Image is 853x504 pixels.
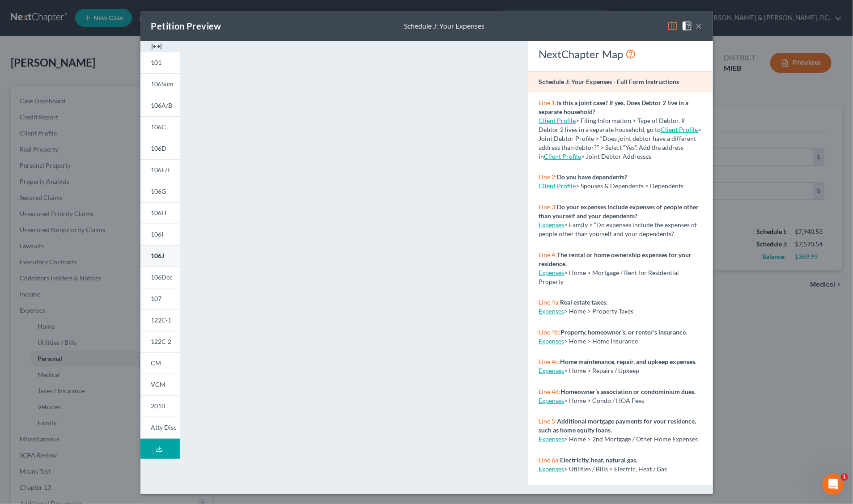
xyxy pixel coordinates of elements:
span: > Home > 2nd Mortgage / Other Home Expenses [564,435,698,443]
a: VCM [140,374,180,395]
span: Atty Disc [151,424,177,431]
strong: Electricity, heat, natural gas. [560,456,637,464]
span: 2010 [151,402,166,410]
a: Expenses [539,367,564,374]
img: help-close-5ba153eb36485ed6c1ea00a893f15db1cb9b99d6cae46e1a8edb6c62d00a1a76.svg [682,21,692,31]
a: Expenses [539,397,564,404]
span: > Joint Debtor Profile > “Does joint debtor have a different address than debtor?” > Select “Yes”... [539,126,701,160]
a: 107 [140,288,180,309]
a: Expenses [539,269,564,276]
span: 106C [151,123,166,131]
span: Line 1: [539,99,557,106]
span: 101 [151,59,162,66]
span: Line 4c: [539,358,560,365]
span: > Family > “Do expenses include the expenses of people other than yourself and your dependents? [539,221,697,237]
a: Client Profile [544,152,581,160]
span: Line 3: [539,203,557,211]
a: 101 [140,52,180,73]
span: > Utilities / Bills > Electric, Heat / Gas [564,465,667,473]
span: Line 4: [539,251,557,258]
strong: Homeowner’s association or condominium dues. [560,388,696,395]
span: 106A/B [151,102,173,109]
strong: Home maintenance, repair, and upkeep expenses. [560,358,696,365]
a: Expenses [539,221,564,229]
span: Line 2: [539,173,557,181]
strong: The rental or home ownership expenses for your residence. [539,251,692,267]
a: 106G [140,181,180,202]
span: > Home > Mortgage / Rent for Residential Property [539,269,679,285]
a: 106D [140,138,180,159]
img: map-eea8200ae884c6f1103ae1953ef3d486a96c86aabb227e865a55264e3737af1f.svg [667,21,678,31]
span: > Home > Home Insurance [564,337,638,345]
span: 122C-1 [151,316,172,324]
span: > Home > Property Taxes [564,307,633,315]
strong: Schedule J: Your Expenses - Full Form Instructions [539,78,679,85]
span: Line 4b: [539,328,560,336]
span: 106Dec [151,273,173,281]
span: Line 5: [539,417,557,425]
div: NextChapter Map [539,47,702,61]
a: Client Profile [539,182,576,190]
a: CM [140,352,180,374]
img: expand-e0f6d898513216a626fdd78e52531dac95497ffd26381d4c15ee2fc46db09dca.svg [151,41,162,52]
strong: Real estate taxes. [560,298,607,306]
button: × [696,21,702,31]
a: 106H [140,202,180,224]
span: 106H [151,209,167,216]
span: 106D [151,144,167,152]
span: 122C-2 [151,338,172,345]
iframe: Intercom live chat [823,474,844,495]
span: > Spouses & Dependents > Dependents [576,182,683,190]
strong: Property, homeowner’s, or renter’s insurance. [560,328,687,336]
span: 107 [151,295,162,302]
a: 106A/B [140,95,180,116]
a: Expenses [539,307,564,315]
a: 2010 [140,395,180,417]
span: VCM [151,381,166,388]
a: Client Profile [539,117,576,124]
span: > Filing Information > Type of Debtor. If Debtor 2 lives in a separate household, go to [539,117,685,133]
span: > Joint Debtor Addresses [544,152,651,160]
div: Petition Preview [151,20,221,32]
span: Line 4d: [539,388,560,395]
a: Expenses [539,435,564,443]
a: 122C-1 [140,309,180,331]
span: 1 [841,474,848,481]
a: 106Sum [140,73,180,95]
span: 106I [151,230,164,238]
span: 106J [151,252,165,259]
a: Expenses [539,337,564,345]
a: 106Dec [140,267,180,288]
div: Schedule J: Your Expenses [404,21,484,31]
span: 106G [151,187,166,195]
span: Line 4a: [539,298,560,306]
strong: Do your expenses include expenses of people other than yourself and your dependents? [539,203,699,220]
strong: Additional mortgage payments for your residence, such as home equity loans. [539,417,696,434]
a: Client Profile [661,126,698,133]
span: > Home > Repairs / Upkeep [564,367,639,374]
a: 106J [140,245,180,267]
a: Atty Disc [140,417,180,439]
iframe: <object ng-attr-data='[URL][DOMAIN_NAME]' type='application/pdf' width='100%' height='975px'></ob... [196,48,512,484]
span: Line 6a: [539,456,560,464]
strong: Do you have dependents? [557,173,627,181]
span: 106Sum [151,80,174,88]
a: Expenses [539,465,564,473]
a: 106I [140,224,180,245]
a: 122C-2 [140,331,180,352]
a: 106C [140,116,180,138]
span: 106E/F [151,166,171,174]
span: > Home > Condo / HOA Fees [564,397,644,404]
a: 106E/F [140,159,180,181]
span: CM [151,359,161,367]
strong: Is this a joint case? If yes, Does Debtor 2 live in a separate household? [539,99,688,115]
